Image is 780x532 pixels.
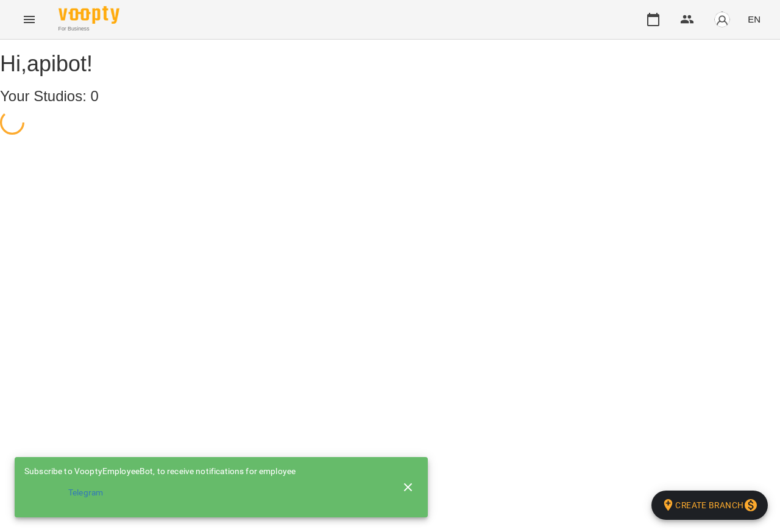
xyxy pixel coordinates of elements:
[748,13,760,26] span: EN
[58,6,119,24] img: Voopty Logo
[743,8,765,30] button: EN
[714,11,731,28] img: avatar_s.png
[58,25,119,33] span: For Business
[15,5,44,34] button: Menu
[91,88,99,104] span: 0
